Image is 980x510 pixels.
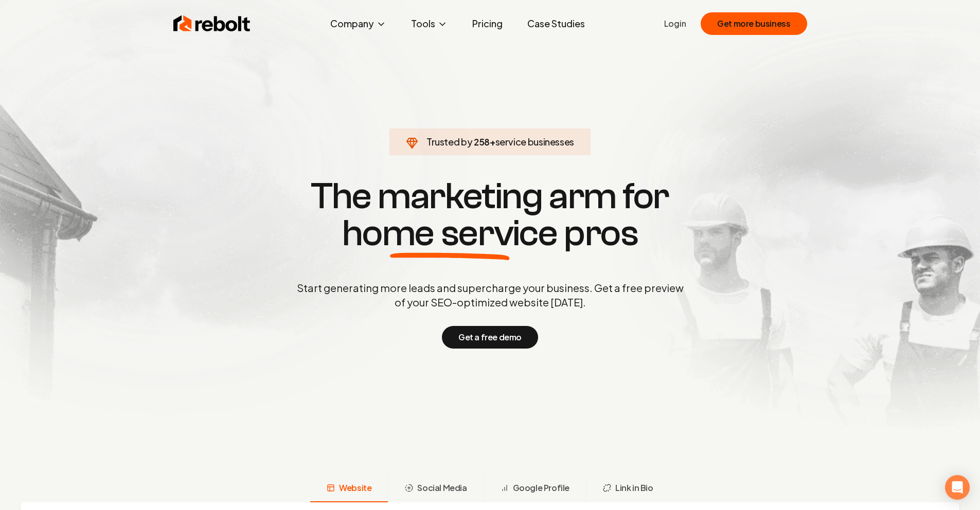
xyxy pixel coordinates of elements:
h1: The marketing arm for pros [243,178,737,252]
span: service businesses [495,136,575,148]
button: Website [310,476,388,502]
a: Pricing [464,13,511,34]
span: Trusted by [426,136,472,148]
a: Case Studies [519,13,593,34]
a: Login [664,17,686,30]
button: Company [322,13,395,34]
span: 258 [474,135,490,149]
span: + [490,136,495,148]
img: Rebolt Logo [173,13,251,34]
button: Get a free demo [442,326,538,349]
span: Website [339,482,371,494]
span: home service [342,215,558,252]
div: Open Intercom Messenger [945,475,970,500]
button: Tools [403,13,456,34]
button: Social Media [388,476,483,502]
button: Get more business [701,12,807,35]
span: Social Media [417,482,467,494]
span: Link in Bio [615,482,653,494]
p: Start generating more leads and supercharge your business. Get a free preview of your SEO-optimiz... [295,281,686,309]
button: Google Profile [484,476,586,502]
span: Google Profile [513,482,569,494]
button: Link in Bio [586,476,670,502]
